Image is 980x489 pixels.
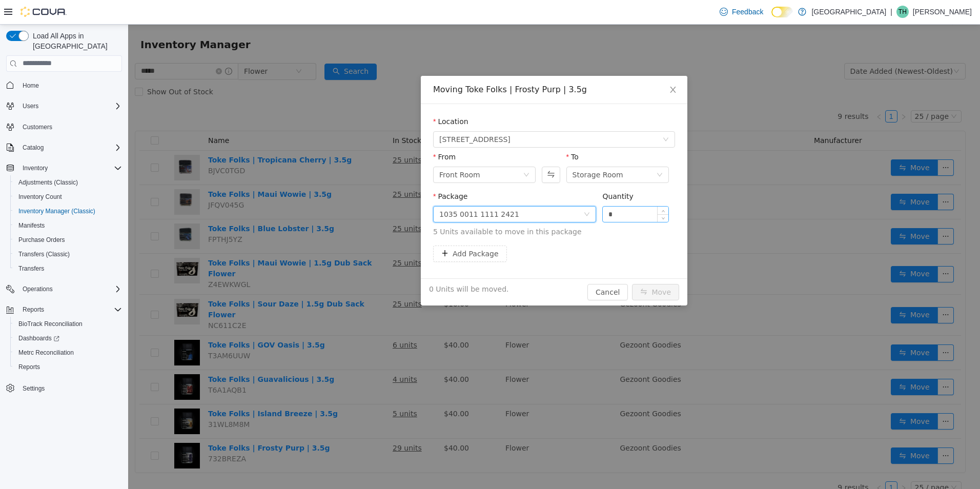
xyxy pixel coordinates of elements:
[530,51,559,80] button: Close
[305,202,547,213] span: 5 Units available to move in this package
[14,332,122,344] span: Dashboards
[899,6,907,18] span: TH
[18,221,45,230] span: Manifests
[18,382,49,395] a: Settings
[913,6,972,18] p: [PERSON_NAME]
[14,361,44,373] a: Reports
[18,162,52,174] button: Inventory
[459,259,500,276] button: Cancel
[10,190,126,204] button: Inventory Count
[311,182,391,197] div: 1035 0011 1111 2421
[14,191,122,203] span: Inventory Count
[896,6,909,18] div: Tom Hayden
[14,347,122,359] span: Metrc Reconciliation
[2,380,126,395] button: Settings
[14,262,48,275] a: Transfers
[301,259,381,270] span: 0 Units will be moved.
[14,176,122,189] span: Adjustments (Classic)
[10,247,126,261] button: Transfers (Classic)
[18,363,40,371] span: Reports
[771,7,793,17] input: Dark Mode
[18,264,44,273] span: Transfers
[14,176,82,189] a: Adjustments (Classic)
[305,221,379,237] button: icon: plusAdd Package
[6,74,122,422] nav: Complex example
[10,218,126,233] button: Manifests
[14,219,49,232] a: Manifests
[10,261,126,276] button: Transfers
[18,162,122,174] span: Inventory
[18,141,48,154] button: Catalog
[14,205,122,217] span: Inventory Manager (Classic)
[305,93,340,101] label: Location
[18,320,83,328] span: BioTrack Reconciliation
[10,331,126,345] a: Dashboards
[23,384,45,393] span: Settings
[10,345,126,360] button: Metrc Reconciliation
[23,102,38,110] span: Users
[18,79,43,92] a: Home
[18,303,48,316] button: Reports
[305,128,328,136] label: From
[474,168,505,176] label: Quantity
[18,283,57,295] button: Operations
[18,100,43,112] button: Users
[732,7,763,17] span: Feedback
[18,178,78,187] span: Adjustments (Classic)
[21,7,67,17] img: Cova
[533,192,537,196] i: icon: down
[10,360,126,374] button: Reports
[23,81,39,90] span: Home
[395,147,401,154] i: icon: down
[2,78,126,93] button: Home
[29,31,122,51] span: Load All Apps in [GEOGRAPHIC_DATA]
[2,161,126,175] button: Inventory
[535,112,541,119] i: icon: down
[541,61,549,69] i: icon: close
[14,262,122,275] span: Transfers
[10,317,126,331] button: BioTrack Reconciliation
[2,119,126,134] button: Customers
[2,302,126,317] button: Reports
[18,250,70,258] span: Transfers (Classic)
[311,142,352,158] div: Front Room
[890,6,892,18] p: |
[18,334,59,342] span: Dashboards
[10,175,126,190] button: Adjustments (Classic)
[2,99,126,113] button: Users
[504,259,551,276] button: icon: swapMove
[14,248,74,260] a: Transfers (Classic)
[23,144,44,152] span: Catalog
[14,234,122,246] span: Purchase Orders
[14,191,66,203] a: Inventory Count
[18,283,122,295] span: Operations
[716,2,767,22] a: Feedback
[18,79,122,92] span: Home
[18,121,56,133] a: Customers
[529,190,540,197] span: Decrease Value
[529,182,540,190] span: Increase Value
[18,100,122,112] span: Users
[18,236,65,244] span: Purchase Orders
[18,303,122,316] span: Reports
[14,234,69,246] a: Purchase Orders
[2,140,126,155] button: Catalog
[305,168,339,176] label: Package
[811,6,886,18] p: [GEOGRAPHIC_DATA]
[23,305,44,314] span: Reports
[2,282,126,296] button: Operations
[444,142,495,158] div: Storage Room
[14,205,99,217] a: Inventory Manager (Classic)
[23,164,48,172] span: Inventory
[14,361,122,373] span: Reports
[456,187,462,194] i: icon: down
[311,107,382,123] span: 245 W 14th St.
[18,193,62,201] span: Inventory Count
[14,248,122,260] span: Transfers (Classic)
[438,128,451,136] label: To
[14,318,122,330] span: BioTrack Reconciliation
[23,123,52,131] span: Customers
[533,185,537,188] i: icon: up
[18,349,74,357] span: Metrc Reconciliation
